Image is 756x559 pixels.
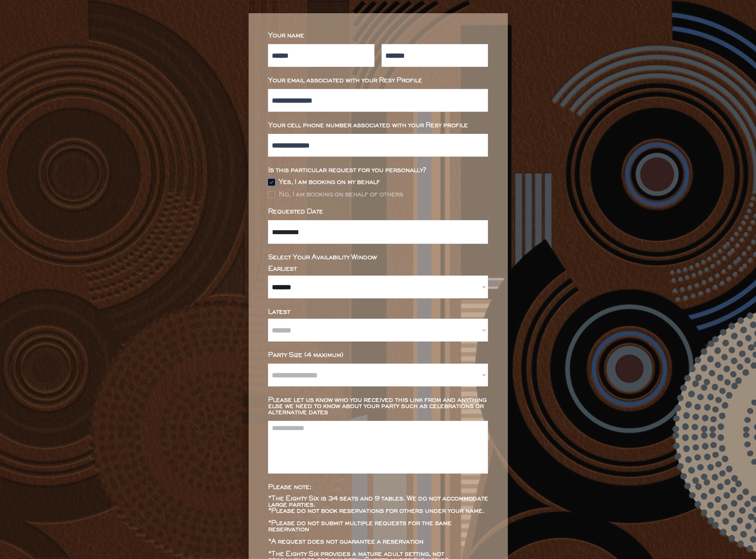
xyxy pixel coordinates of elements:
img: Rectangle%20315%20%281%29.svg [268,191,275,198]
div: Earliest [268,266,488,272]
div: Your email associated with your Resy Profile [268,77,488,84]
div: Latest [268,309,488,315]
div: Requested Date [268,209,488,215]
div: No, I am booking on behalf of others [279,191,403,198]
div: Select Your Availability Window [268,254,488,261]
img: Group%2048096532.svg [268,179,275,186]
div: Please note: [268,484,488,490]
div: Your cell phone number associated with your Resy profile [268,122,488,129]
div: Yes, I am booking on my behalf [279,179,380,185]
div: Is this particular request for you personally? [268,167,488,173]
div: Please let us know who you received this link from and anything else we need to know about your p... [268,397,488,416]
div: Party Size (4 maximum) [268,352,488,358]
div: Your name [268,33,488,39]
